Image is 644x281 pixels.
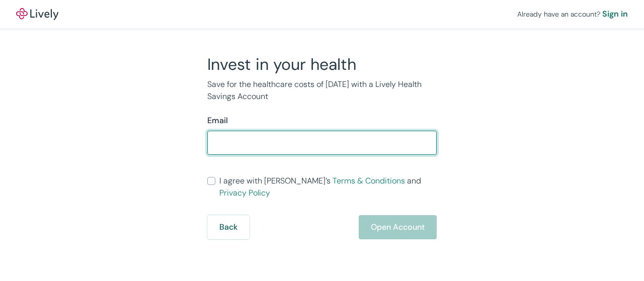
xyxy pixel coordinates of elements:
h2: Invest in your health [207,54,437,74]
p: Save for the healthcare costs of [DATE] with a Lively Health Savings Account [207,78,437,103]
img: Lively [16,8,58,20]
button: Back [207,215,250,239]
a: LivelyLively [16,8,58,20]
a: Privacy Policy [219,188,270,198]
a: Sign in [602,8,628,20]
span: I agree with [PERSON_NAME]’s and [219,175,437,199]
a: Terms & Conditions [333,175,405,186]
div: Already have an account? [517,8,628,20]
label: Email [207,115,228,127]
